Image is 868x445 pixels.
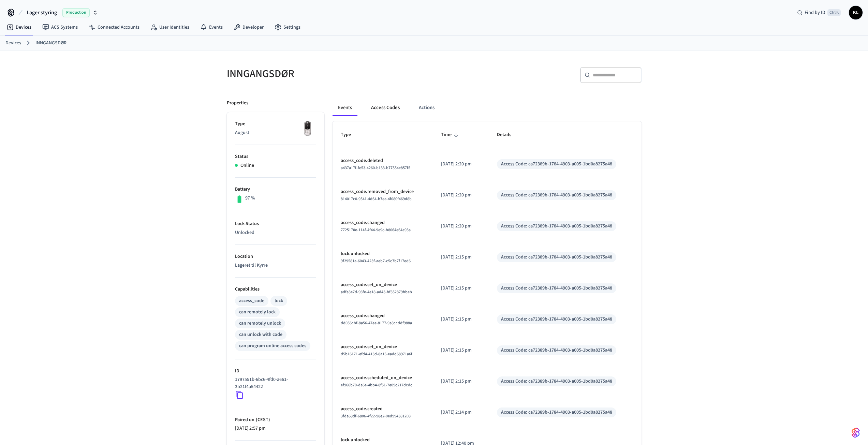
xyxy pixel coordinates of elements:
[341,165,410,171] span: a437a17f-fe53-4260-b133-b77554e857f5
[441,130,460,140] span: Time
[5,40,21,47] a: Devices
[235,425,316,432] p: [DATE] 2:57 pm
[501,316,612,323] div: Access Code: ca72389b-1784-4903-a005-1bd0a8275a48
[501,192,612,199] div: Access Code: ca72389b-1784-4903-a005-1bd0a8275a48
[235,229,316,236] p: Unlocked
[239,331,282,338] div: can unlock with code
[805,9,825,16] span: Find by ID
[341,188,425,195] p: access_code.removed_from_device
[441,409,480,416] p: [DATE] 2:14 pm
[441,223,480,230] p: [DATE] 2:20 pm
[1,21,37,33] a: Devices
[441,347,480,354] p: [DATE] 2:15 pm
[341,281,425,288] p: access_code.set_on_device
[827,9,841,16] span: Ctrl K
[501,378,612,385] div: Access Code: ca72389b-1784-4903-a005-1bd0a8275a48
[501,409,612,416] div: Access Code: ca72389b-1784-4903-a005-1bd0a8275a48
[341,250,425,257] p: lock.unlocked
[501,254,612,261] div: Access Code: ca72389b-1784-4903-a005-1bd0a8275a48
[239,297,264,305] div: access_code
[235,368,316,375] p: ID
[245,195,255,202] p: 97 %
[441,316,480,323] p: [DATE] 2:15 pm
[341,130,360,140] span: Type
[235,153,316,160] p: Status
[227,100,248,107] p: Properties
[62,8,90,17] span: Production
[366,100,405,116] button: Access Codes
[239,342,306,350] div: can program online access codes
[235,120,316,128] p: Type
[269,21,306,33] a: Settings
[27,9,57,17] span: Lager styring
[235,262,316,269] p: Lageret til Kyrre
[275,297,283,305] div: lock
[37,21,83,33] a: ACS Systems
[441,285,480,292] p: [DATE] 2:15 pm
[341,196,412,202] span: 814017c0-9541-4d64-b7ea-4f080f469d8b
[235,220,316,227] p: Lock Status
[235,376,313,390] p: 1797551b-6bc6-4fd0-a661-3b21f4a54422
[341,227,411,233] span: 7725170e-114f-4f44-9e9c-b8064e64e93a
[441,254,480,261] p: [DATE] 2:15 pm
[235,129,316,136] p: August
[341,436,425,444] p: lock.unlocked
[235,253,316,260] p: Location
[849,6,863,19] button: KL
[341,413,411,419] span: 3fda68df-6806-4f22-98e2-0ed994381203
[239,320,281,327] div: can remotely unlock
[235,286,316,293] p: Capabilities
[341,157,425,164] p: access_code.deleted
[235,416,316,424] p: Paired on
[341,219,425,226] p: access_code.changed
[501,161,612,168] div: Access Code: ca72389b-1784-4903-a005-1bd0a8275a48
[413,100,440,116] button: Actions
[501,223,612,230] div: Access Code: ca72389b-1784-4903-a005-1bd0a8275a48
[850,6,862,19] span: KL
[852,427,860,438] img: SeamLogoGradient.69752ec5.svg
[254,416,270,423] span: ( CEST )
[441,192,480,199] p: [DATE] 2:20 pm
[441,378,480,385] p: [DATE] 2:15 pm
[341,258,411,264] span: 9f29581a-6043-423f-aeb7-c5c7b7f17ed6
[341,343,425,351] p: access_code.set_on_device
[145,21,195,33] a: User Identities
[341,289,412,295] span: adfa3e7d-96fe-4e18-ad43-bf352879bbeb
[341,374,425,382] p: access_code.scheduled_on_device
[341,382,412,388] span: ef966b70-da6e-4bb4-8f51-7e09c217dcdc
[239,309,276,316] div: can remotely lock
[441,161,480,168] p: [DATE] 2:20 pm
[501,285,612,292] div: Access Code: ca72389b-1784-4903-a005-1bd0a8275a48
[497,130,520,140] span: Details
[299,120,316,137] img: Yale Assure Touchscreen Wifi Smart Lock, Satin Nickel, Front
[35,40,67,47] a: INNGANGSDØR
[341,312,425,320] p: access_code.changed
[240,162,254,169] p: Online
[341,351,412,357] span: d5b16171-efd4-413d-8a15-eadd68971a6f
[501,347,612,354] div: Access Code: ca72389b-1784-4903-a005-1bd0a8275a48
[341,320,412,326] span: dd056cbf-8a56-47ee-8177-9a8ccddf988a
[333,100,357,116] button: Events
[83,21,145,33] a: Connected Accounts
[341,405,425,413] p: access_code.created
[333,100,642,116] div: ant example
[235,186,316,193] p: Battery
[195,21,228,33] a: Events
[228,21,269,33] a: Developer
[792,6,846,19] div: Find by IDCtrl K
[227,67,430,81] h5: INNGANGSDØR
